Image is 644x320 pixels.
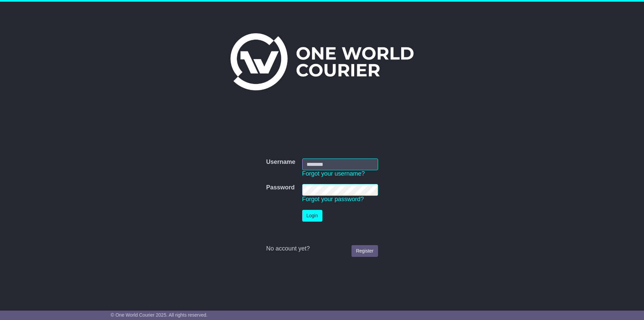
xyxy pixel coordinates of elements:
label: Username [266,158,295,166]
a: Forgot your username? [302,170,365,177]
label: Password [266,184,294,191]
a: Forgot your password? [302,196,364,202]
a: Register [352,245,378,257]
span: © One World Courier 2025. All rights reserved. [111,312,208,318]
div: No account yet? [266,245,378,253]
button: Login [302,210,322,222]
img: One World [230,33,414,90]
